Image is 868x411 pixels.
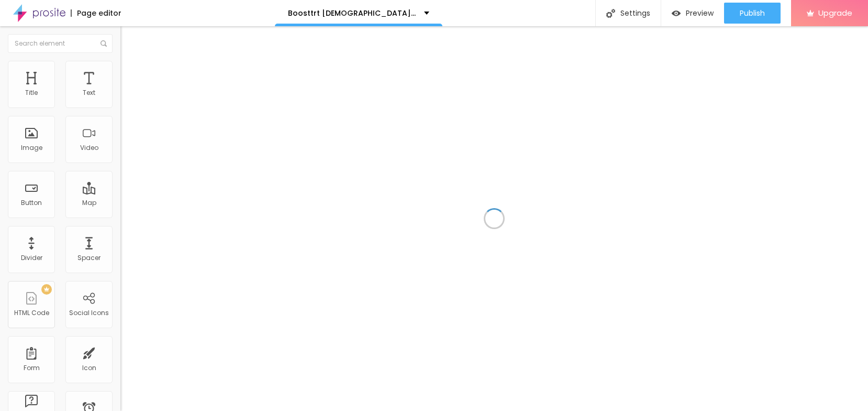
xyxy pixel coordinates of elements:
div: Button [21,199,42,207]
div: Map [82,199,96,207]
div: Social Icons [69,309,109,317]
div: Spacer [77,254,101,262]
div: Form [24,364,40,372]
div: Page editor [71,9,121,17]
div: Image [21,144,42,152]
button: Preview [661,3,724,24]
img: Icone [101,40,107,47]
span: Preview [686,9,714,17]
span: Upgrade [818,8,852,17]
div: Video [80,144,98,152]
p: Boosttrt [DEMOGRAPHIC_DATA][MEDICAL_DATA] Gummies [288,9,416,17]
div: Divider [21,254,42,262]
div: HTML Code [14,309,49,317]
input: Search element [8,34,113,53]
span: Publish [740,9,765,17]
img: Icone [606,9,615,18]
div: Title [25,89,38,96]
div: Text [83,89,95,96]
button: Publish [724,3,781,24]
img: view-1.svg [672,9,681,18]
div: Icon [82,364,96,372]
